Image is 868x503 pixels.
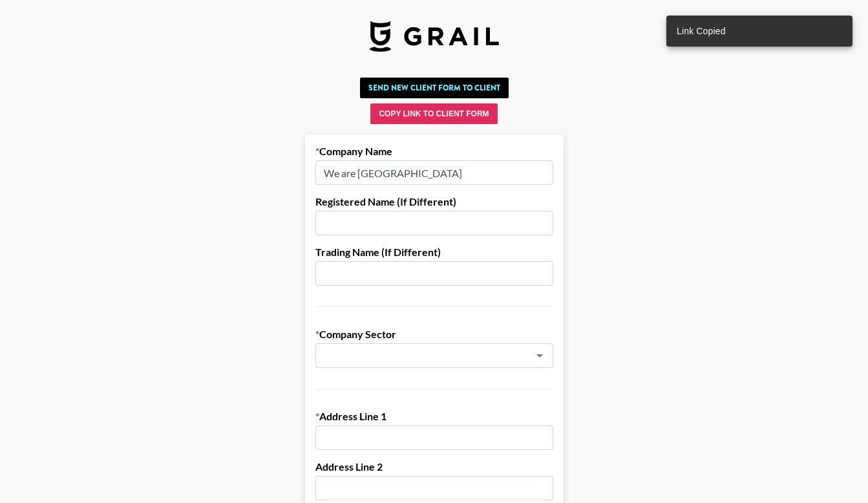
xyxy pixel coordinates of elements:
[370,21,499,52] img: Grail Talent Logo
[315,460,553,473] label: Address Line 2
[315,195,553,208] label: Registered Name (If Different)
[360,78,509,98] button: Send New Client Form to Client
[531,347,549,365] button: Open
[315,246,553,259] label: Trading Name (If Different)
[315,328,553,341] label: Company Sector
[315,410,553,423] label: Address Line 1
[315,145,553,158] label: Company Name
[370,103,497,124] button: Copy Link to Client Form
[677,19,726,43] div: Link Copied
